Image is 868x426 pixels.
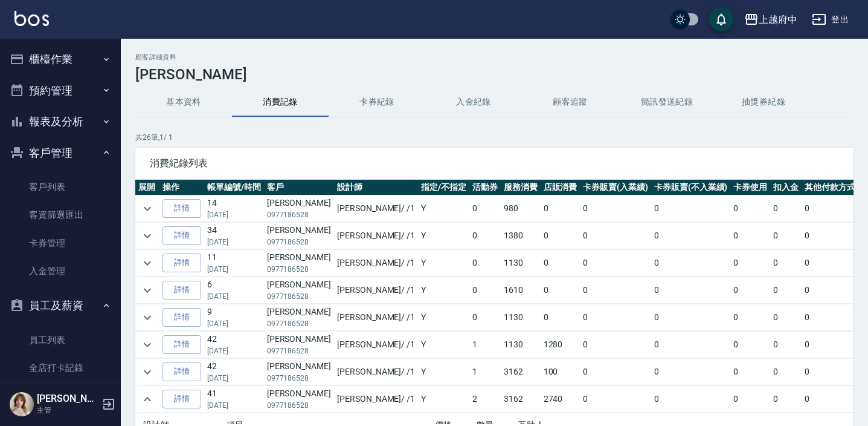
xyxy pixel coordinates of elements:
td: 0 [469,250,501,277]
td: 0 [802,195,858,222]
button: 員工及薪資 [5,290,116,321]
td: 3162 [501,386,541,413]
th: 卡券販賣(入業績) [580,180,651,195]
td: 1130 [501,304,541,331]
div: 上越府中 [759,12,797,27]
a: 詳情 [162,226,201,245]
th: 服務消費 [501,180,541,195]
td: 0 [541,250,580,277]
h5: [PERSON_NAME] [37,393,98,405]
p: [DATE] [207,318,261,329]
button: 顧客追蹤 [522,88,619,117]
th: 帳單編號/時間 [204,180,264,195]
button: 報表及分析 [5,106,116,137]
td: Y [418,195,469,222]
th: 指定/不指定 [418,180,469,195]
th: 展開 [135,180,159,195]
td: Y [418,277,469,304]
button: expand row [138,281,156,300]
td: 0 [770,250,802,277]
a: 詳情 [162,335,201,354]
td: 980 [501,195,541,222]
p: 主管 [37,405,98,416]
p: [DATE] [207,373,261,384]
td: 1 [469,332,501,358]
a: 詳情 [162,390,201,408]
td: 2740 [541,386,580,413]
h2: 顧客詳細資料 [135,53,854,61]
p: 0977186528 [267,237,331,247]
td: 0 [730,277,770,304]
a: 詳情 [162,362,201,381]
th: 店販消費 [541,180,580,195]
button: expand row [138,227,156,245]
button: 簡訊發送紀錄 [619,88,715,117]
td: 0 [580,304,651,331]
p: [DATE] [207,291,261,302]
td: 0 [730,359,770,385]
td: 0 [730,195,770,222]
td: 1280 [541,332,580,358]
p: 0977186528 [267,264,331,275]
td: 0 [802,304,858,331]
td: [PERSON_NAME] [264,223,334,249]
td: [PERSON_NAME] / /1 [334,386,418,413]
td: Y [418,250,469,277]
button: 客戶管理 [5,137,116,169]
td: 0 [651,386,731,413]
img: Person [10,392,34,416]
td: 1 [469,359,501,385]
td: [PERSON_NAME] [264,386,334,413]
button: expand row [138,200,156,218]
td: 2 [469,386,501,413]
td: [PERSON_NAME] / /1 [334,277,418,304]
span: 消費紀錄列表 [150,157,839,169]
button: 上越府中 [739,7,802,32]
a: 詳情 [162,281,201,300]
td: 1610 [501,277,541,304]
button: 入金紀錄 [425,88,522,117]
td: 0 [802,223,858,249]
td: 0 [651,359,731,385]
td: [PERSON_NAME] [264,359,334,385]
th: 操作 [159,180,204,195]
button: 消費記錄 [232,88,329,117]
td: 0 [541,304,580,331]
th: 扣入金 [770,180,802,195]
td: Y [418,332,469,358]
td: 0 [469,304,501,331]
th: 客戶 [264,180,334,195]
p: 0977186528 [267,318,331,329]
td: [PERSON_NAME] / /1 [334,223,418,249]
a: 卡券管理 [5,229,116,257]
td: 0 [469,277,501,304]
td: 0 [651,304,731,331]
button: expand row [138,309,156,327]
a: 詳情 [162,199,201,218]
th: 設計師 [334,180,418,195]
p: [DATE] [207,346,261,356]
td: 42 [204,359,264,385]
td: 0 [580,386,651,413]
td: 0 [541,223,580,249]
th: 卡券使用 [730,180,770,195]
td: 3162 [501,359,541,385]
p: [DATE] [207,237,261,247]
td: 41 [204,386,264,413]
td: [PERSON_NAME] / /1 [334,304,418,331]
td: 0 [802,250,858,277]
td: 0 [730,304,770,331]
button: 卡券紀錄 [329,88,425,117]
td: 0 [469,195,501,222]
td: 0 [770,195,802,222]
p: [DATE] [207,264,261,275]
td: 0 [651,277,731,304]
p: [DATE] [207,400,261,411]
a: 詳情 [162,308,201,327]
a: 入金管理 [5,257,116,285]
td: 0 [802,277,858,304]
td: 14 [204,195,264,222]
td: 0 [651,195,731,222]
td: 0 [651,250,731,277]
td: 0 [580,195,651,222]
